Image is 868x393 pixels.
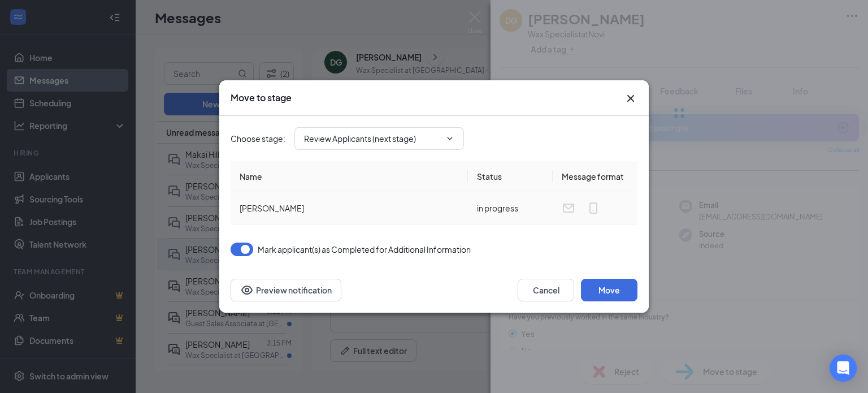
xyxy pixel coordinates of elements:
[445,134,454,143] svg: ChevronDown
[240,203,304,213] span: [PERSON_NAME]
[553,161,637,192] th: Message format
[468,192,553,224] td: in progress
[624,92,637,105] button: Close
[518,279,574,301] button: Cancel
[562,201,575,215] svg: Email
[581,279,637,301] button: Move
[231,92,292,104] h3: Move to stage
[240,283,254,297] svg: Eye
[258,243,471,256] span: Mark applicant(s) as Completed for Additional Information
[231,161,468,192] th: Name
[587,201,600,215] svg: MobileSms
[830,355,857,382] div: Open Intercom Messenger
[231,132,285,145] span: Choose stage :
[231,279,341,301] button: Preview notificationEye
[468,161,553,192] th: Status
[624,92,637,105] svg: Cross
